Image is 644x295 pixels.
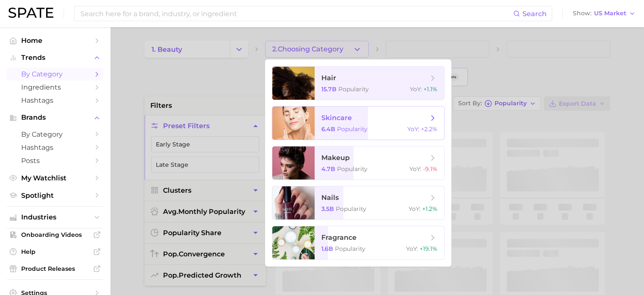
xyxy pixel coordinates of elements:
[522,10,547,18] span: Search
[21,130,89,138] span: by Category
[21,70,89,78] span: by Category
[21,248,89,256] span: Help
[406,245,418,253] span: YoY :
[321,85,337,93] span: 15.7b
[21,191,89,199] span: Spotlight
[21,83,89,91] span: Ingredients
[21,214,89,221] span: Industries
[21,114,89,121] span: Brands
[321,154,350,162] span: makeup
[21,265,89,273] span: Product Releases
[21,96,89,104] span: Hashtags
[335,245,365,253] span: Popularity
[7,171,103,185] a: My Watchlist
[409,205,420,213] span: YoY :
[409,165,421,173] span: YoY :
[420,245,437,253] span: +19.1%
[321,205,334,213] span: 3.5b
[321,233,357,242] span: fragrance
[7,211,103,224] button: Industries
[7,111,103,124] button: Brands
[7,51,103,64] button: Trends
[407,125,419,133] span: YoY :
[594,11,626,16] span: US Market
[321,74,336,82] span: hair
[421,125,437,133] span: +2.2%
[21,157,89,165] span: Posts
[321,165,335,173] span: 4.7b
[321,114,352,122] span: skincare
[571,8,638,19] button: ShowUS Market
[7,262,103,275] a: Product Releases
[321,245,333,253] span: 1.6b
[423,85,437,93] span: +1.1%
[7,94,103,107] a: Hashtags
[573,11,591,16] span: Show
[321,125,335,133] span: 6.4b
[7,154,103,167] a: Posts
[321,194,339,202] span: nails
[7,128,103,141] a: by Category
[265,59,451,267] ul: 2.Choosing Category
[337,165,368,173] span: Popularity
[7,34,103,47] a: Home
[423,165,437,173] span: -9.1%
[410,85,422,93] span: YoY :
[21,231,89,239] span: Onboarding Videos
[337,125,368,133] span: Popularity
[21,143,89,152] span: Hashtags
[21,54,89,62] span: Trends
[7,245,103,258] a: Help
[8,8,53,18] img: SPATE
[7,189,103,202] a: Spotlight
[80,6,513,21] input: Search here for a brand, industry, or ingredient
[336,205,366,213] span: Popularity
[21,174,89,182] span: My Watchlist
[7,228,103,241] a: Onboarding Videos
[21,37,89,45] span: Home
[7,81,103,94] a: Ingredients
[7,67,103,81] a: by Category
[422,205,437,213] span: +1.2%
[7,141,103,154] a: Hashtags
[338,85,369,93] span: Popularity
